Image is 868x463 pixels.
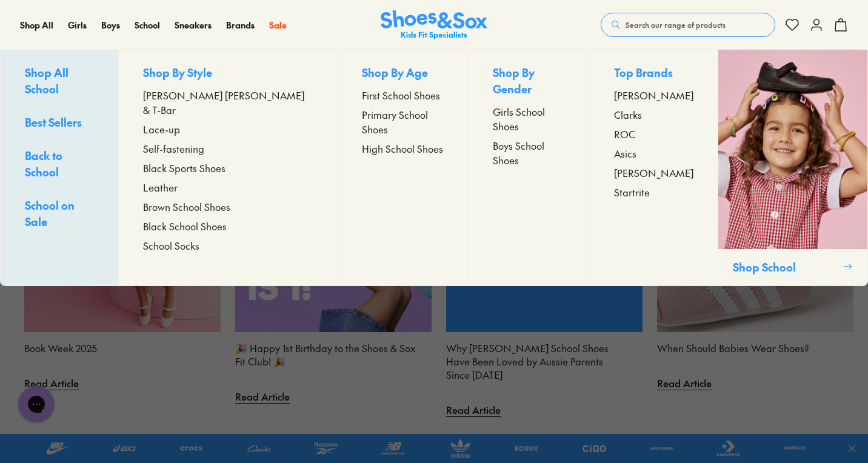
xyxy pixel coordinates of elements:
[101,19,120,31] span: Boys
[614,185,693,199] a: Startrite
[614,146,636,161] span: Asics
[362,141,443,156] span: High School Shoes
[143,141,204,156] span: Self-fastening
[614,64,693,83] p: Top Brands
[493,64,564,99] p: Shop By Gender
[143,88,313,117] a: [PERSON_NAME] [PERSON_NAME] & T-Bar
[143,161,225,175] span: Black Sports Shoes
[143,161,313,175] a: Black Sports Shoes
[362,88,440,102] span: First School Shoes
[235,342,417,368] p: 🎉 Happy 1st Birthday to the Shoes & Sox Fit Club! 🎉
[143,199,230,214] span: Brown School Shoes
[143,64,313,83] p: Shop By Style
[25,147,94,182] a: Back to School
[12,382,61,427] iframe: Gorgias live chat messenger
[25,114,94,133] a: Best Sellers
[25,115,82,130] span: Best Sellers
[381,10,487,40] img: SNS_Logo_Responsive.svg
[362,107,444,136] a: Primary School Shoes
[135,19,160,31] span: School
[68,19,87,32] a: Girls
[143,122,313,136] a: Lace-up
[446,342,628,382] p: Why [PERSON_NAME] School Shoes Have Been Loved by Aussie Parents Since [DATE]
[20,19,53,31] span: Shop All
[718,50,867,249] img: SNS_10_2.png
[226,19,255,32] a: Brands
[657,342,839,355] p: When Should Babies Wear Shoes?
[614,127,693,141] a: ROC
[143,180,313,195] a: Leather
[175,19,212,32] a: Sneakers
[143,199,313,214] a: Brown School Shoes
[362,88,444,102] a: First School Shoes
[25,64,94,99] a: Shop All School
[68,19,87,31] span: Girls
[143,238,313,253] a: School Socks
[269,19,287,31] span: Sale
[362,141,444,156] a: High School Shoes
[614,88,693,102] a: [PERSON_NAME]
[493,104,564,133] a: Girls School Shoes
[175,19,212,31] span: Sneakers
[25,197,94,232] a: School on Sale
[626,19,726,30] span: Search our range of products
[614,107,693,122] a: Clarks
[446,396,501,423] span: Read Article
[614,107,642,122] span: Clarks
[362,64,444,83] p: Shop By Age
[733,259,838,275] p: Shop School
[135,19,160,32] a: School
[24,342,206,355] p: Book Week 2025
[614,185,650,199] span: Startrite
[101,19,120,32] a: Boys
[24,370,79,396] span: Read Article
[381,10,487,40] a: Shoes & Sox
[143,180,178,195] span: Leather
[143,122,180,136] span: Lace-up
[143,219,313,233] a: Black School Shoes
[143,141,313,156] a: Self-fastening
[269,19,287,32] a: Sale
[614,146,693,161] a: Asics
[614,165,693,180] a: [PERSON_NAME]
[226,19,255,31] span: Brands
[718,50,867,285] a: Shop School
[25,148,62,179] span: Back to School
[601,13,775,37] button: Search our range of products
[493,138,564,167] a: Boys School Shoes
[25,65,68,96] span: Shop All School
[143,238,199,253] span: School Socks
[143,219,227,233] span: Black School Shoes
[657,370,712,396] span: Read Article
[20,19,53,32] a: Shop All
[25,198,75,229] span: School on Sale
[614,127,635,141] span: ROC
[235,383,290,410] span: Read Article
